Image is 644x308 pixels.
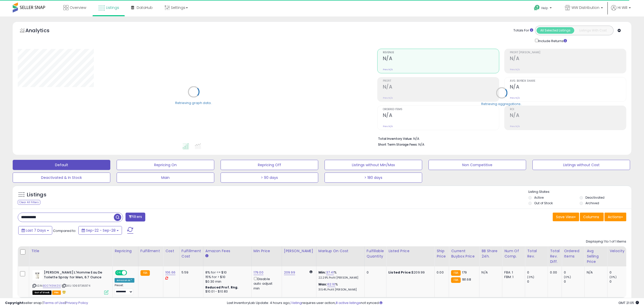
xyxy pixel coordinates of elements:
h5: Listings [27,191,46,198]
div: Cost [165,248,177,254]
span: 181.68 [462,277,471,282]
div: Amazon AI * [115,278,134,283]
div: $10.01 - $10.83 [205,289,247,294]
span: Columns [583,214,599,219]
label: Active [534,195,544,200]
button: Repricing Off [221,160,318,170]
button: Save View [553,213,579,221]
button: Main [117,173,214,183]
a: 1 listing [291,300,302,305]
span: All listings that are currently out of stock and unavailable for purchase on Amazon [32,290,51,295]
div: % [318,282,361,292]
div: 0.00 [437,270,445,275]
b: Reduced Prof. Rng. [205,285,239,289]
div: Total Rev. Diff. [550,248,560,264]
p: Listing States: [528,190,631,194]
b: Listed Price: [388,270,412,275]
a: Privacy Policy [66,300,88,305]
small: (0%) [610,275,617,279]
button: All Selected Listings [536,27,574,34]
button: Listings without Min/Max [325,160,422,170]
button: Listings With Cost [574,27,612,34]
button: > 180 days [325,173,422,183]
span: 2025-10-6 21:05 GMT [618,300,639,305]
span: | SKU: 1069736974 [62,284,90,288]
i: Get Help [534,5,540,11]
div: 0 [610,270,630,275]
div: Fulfillable Quantity [367,248,384,259]
div: 5.59 [182,270,199,275]
div: Velocity [610,248,628,254]
div: Title [31,248,110,254]
div: BB Share 24h. [481,248,500,259]
div: Ordered Items [564,248,582,259]
small: FBA [451,277,460,283]
a: Help [530,1,557,16]
div: FBM: 1 [504,275,521,279]
div: Avg Selling Price [587,248,605,264]
div: ASIN: [32,270,109,294]
div: 0 [527,279,548,284]
button: Actions [604,213,626,221]
button: Sep-22 - Sep-28 [78,226,122,235]
i: hazardous material [61,290,66,294]
b: [PERSON_NAME] L'Homme Eau De Toilette Spray for Men, 6.7 Ounce [44,270,105,281]
button: Default [13,160,110,170]
div: Clear All Filters [18,200,40,205]
div: 0.00 [550,270,558,275]
div: Include Returns [531,38,573,44]
small: FBA [140,270,150,276]
div: Retrieving graph data.. [175,100,212,105]
span: Help [541,6,548,10]
div: Retrieving aggregations.. [481,101,522,106]
span: WW Distribution [571,5,599,10]
div: FBA: 1 [504,270,521,275]
a: B007K9WZIE [43,284,61,288]
div: 0 [610,279,630,284]
a: Hi Will [611,5,631,16]
div: N/A [481,270,498,275]
label: Out of Stock [534,201,553,205]
label: Archived [585,201,599,205]
button: Listings without Cost [532,160,630,170]
div: Displaying 1 to 1 of 1 items [586,239,626,244]
button: Non Competitive [428,160,526,170]
span: OFF [126,271,134,275]
a: 179.00 [254,270,263,275]
div: Num of Comp. [504,248,523,259]
div: [PERSON_NAME] [284,248,314,254]
button: Filters [126,213,145,221]
a: 106.66 [165,270,175,275]
div: Min Price [254,248,280,254]
p: 22.29% Profit [PERSON_NAME] [318,276,361,280]
div: 0 [527,270,548,275]
h5: Analytics [25,27,59,35]
th: The percentage added to the cost of goods (COGS) that forms the calculator for Min & Max prices. [316,246,364,266]
div: 8% for <= $10 [205,270,247,275]
b: Max: [318,282,327,287]
div: Totals For [513,28,533,33]
span: ON [116,271,122,275]
span: FBA [52,290,61,295]
button: > 90 days [221,173,318,183]
div: Total Rev. [527,248,546,259]
small: (0%) [564,275,571,279]
small: Amazon Fees. [205,254,208,258]
div: Last InventoryLab Update: 4 hours ago, requires user action, not synced. [227,301,639,305]
strong: Copyright [5,300,24,305]
span: DataHub [137,5,153,10]
div: N/A [587,270,603,275]
a: 8 active listings [336,300,361,305]
a: 209.99 [284,270,295,275]
span: Compared to: [53,228,76,233]
div: Preset: [115,284,134,295]
span: Sep-22 - Sep-28 [86,228,116,233]
div: Fulfillment [140,248,161,254]
div: Listed Price [388,248,432,254]
div: $209.99 [388,270,431,275]
span: 179 [462,270,467,275]
div: Amazon Fees [205,248,249,254]
div: 0 [367,270,382,275]
button: Repricing On [117,160,214,170]
div: Ship Price [437,248,447,259]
